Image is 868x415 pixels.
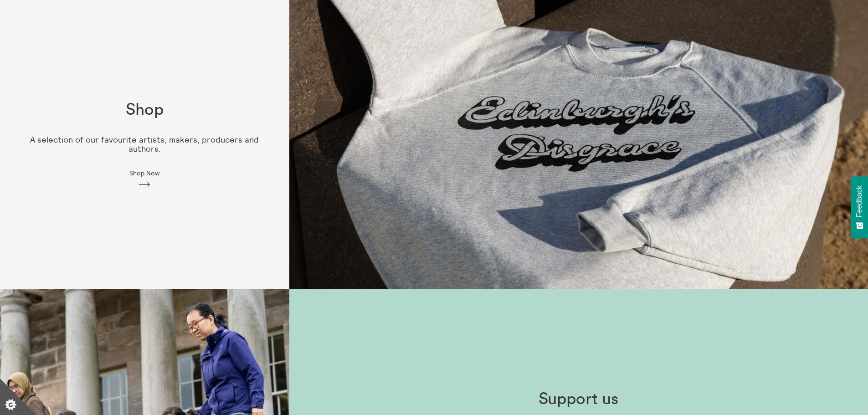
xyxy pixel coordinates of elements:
span: Feedback [855,185,863,217]
button: Feedback - Show survey [851,176,868,238]
span: Shop Now [129,169,159,177]
p: A selection of our favourite artists, makers, producers and authors. [15,135,275,154]
h1: Support us [539,390,618,409]
h1: Shop [126,101,164,119]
